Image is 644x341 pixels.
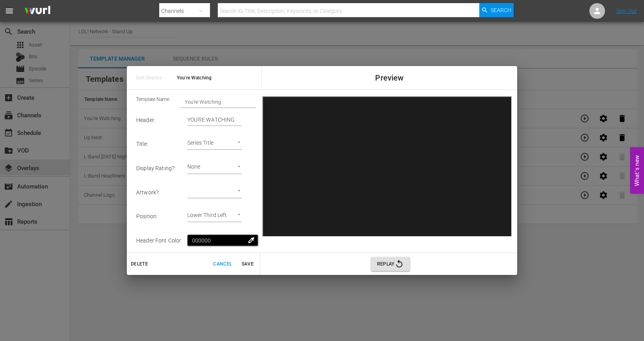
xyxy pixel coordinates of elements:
[130,260,149,268] span: Delete
[213,260,232,268] span: Cancel
[136,74,165,83] span: Edit Overlay
[127,260,152,267] span: Delete Template
[235,258,260,271] button: Save
[616,8,637,14] a: Sign Out
[491,3,511,17] span: Search
[177,74,264,83] span: You're Watching
[187,211,242,223] div: Lower Third Left
[247,236,255,244] span: colorize
[136,180,187,205] td: Artwork? :
[136,96,170,108] span: Template Name:
[377,259,404,269] span: Replay
[136,205,187,229] td: Position :
[187,138,242,150] div: Series Title
[371,257,410,271] button: Replay
[5,6,14,16] span: menu
[127,258,152,271] button: Delete
[238,260,257,268] span: Save
[136,228,187,253] td: Header Font Color
[19,2,56,20] img: ans4CAIJ8jUAAAAAAAAAAAAAAAAAAAAAAAAgQb4GAAAAAAAAAAAAAAAAAAAAAAAAJMjXAAAAAAAAAAAAAAAAAAAAAAAAgAT5G...
[375,74,404,83] span: Preview
[187,162,242,174] div: None
[136,156,187,180] td: Display Rating? :
[136,132,187,156] td: Title :
[136,108,187,132] td: Header :
[210,258,235,271] button: Cancel
[630,147,644,194] button: Open Feedback Widget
